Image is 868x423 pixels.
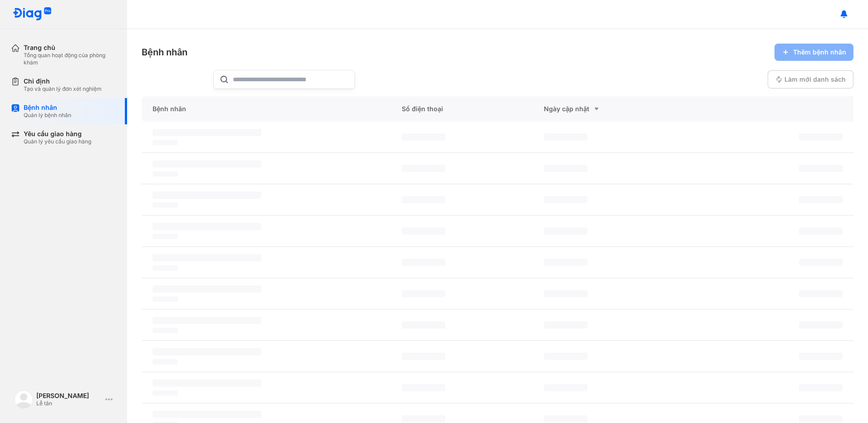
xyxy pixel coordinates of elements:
[544,259,587,266] span: ‌
[799,259,843,266] span: ‌
[153,265,178,271] span: ‌
[153,348,261,355] span: ‌
[544,290,587,297] span: ‌
[153,202,178,208] span: ‌
[153,171,178,177] span: ‌
[24,103,71,112] div: Bệnh nhân
[544,353,587,360] span: ‌
[15,390,33,408] img: logo
[24,44,116,52] div: Trang chủ
[153,285,261,293] span: ‌
[153,254,261,261] span: ‌
[799,290,843,297] span: ‌
[402,415,445,423] span: ‌
[153,234,178,239] span: ‌
[544,165,587,172] span: ‌
[153,328,178,333] span: ‌
[153,192,261,199] span: ‌
[402,165,445,172] span: ‌
[142,46,187,59] div: Bệnh nhân
[544,415,587,423] span: ‌
[544,321,587,329] span: ‌
[402,196,445,203] span: ‌
[799,384,843,391] span: ‌
[142,96,391,122] div: Bệnh nhân
[153,411,261,418] span: ‌
[544,384,587,391] span: ‌
[402,133,445,141] span: ‌
[153,160,261,167] span: ‌
[402,384,445,391] span: ‌
[799,165,843,172] span: ‌
[153,296,178,302] span: ‌
[24,85,102,93] div: Tạo và quản lý đơn xét nghiệm
[153,223,261,230] span: ‌
[24,130,91,138] div: Yêu cầu giao hàng
[153,390,178,396] span: ‌
[153,379,261,387] span: ‌
[544,196,587,203] span: ‌
[391,96,533,122] div: Số điện thoại
[402,227,445,235] span: ‌
[799,415,843,423] span: ‌
[793,48,846,56] span: Thêm bệnh nhân
[153,140,178,145] span: ‌
[24,52,116,66] div: Tổng quan hoạt động của phòng khám
[24,138,91,145] div: Quản lý yêu cầu giao hàng
[799,227,843,235] span: ‌
[544,227,587,235] span: ‌
[24,112,71,119] div: Quản lý bệnh nhân
[799,321,843,329] span: ‌
[544,103,665,114] div: Ngày cập nhật
[24,77,102,85] div: Chỉ định
[153,359,178,364] span: ‌
[799,196,843,203] span: ‌
[13,7,52,21] img: logo
[402,259,445,266] span: ‌
[784,75,846,84] span: Làm mới danh sách
[402,290,445,297] span: ‌
[768,70,853,89] button: Làm mới danh sách
[153,129,261,136] span: ‌
[799,353,843,360] span: ‌
[774,44,853,61] button: Thêm bệnh nhân
[544,133,587,141] span: ‌
[153,317,261,324] span: ‌
[402,353,445,360] span: ‌
[36,392,102,400] div: [PERSON_NAME]
[799,133,843,141] span: ‌
[402,321,445,329] span: ‌
[36,400,102,407] div: Lễ tân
